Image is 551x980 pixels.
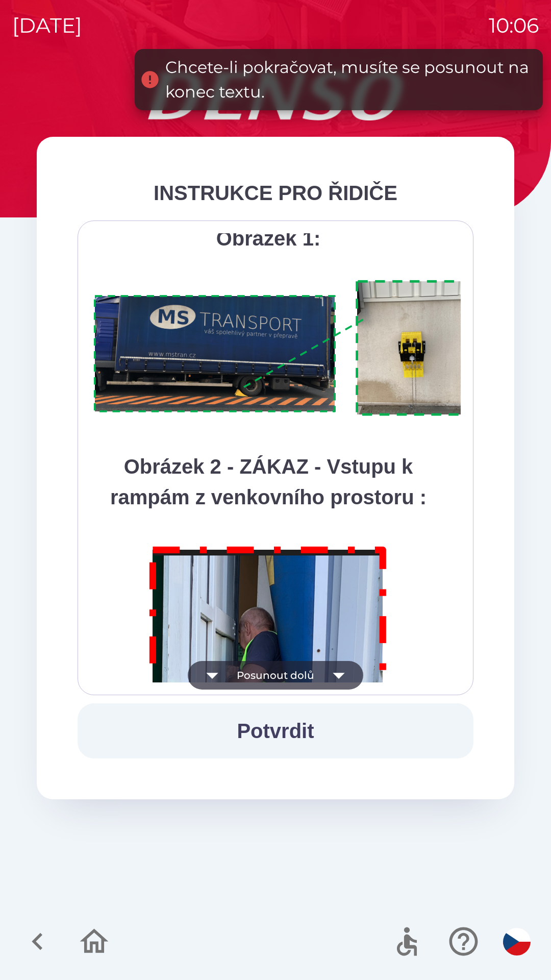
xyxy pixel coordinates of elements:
[78,703,473,758] button: Potvrdit
[110,455,427,508] strong: Obrázek 2 - ZÁKAZ - Vstupu k rampám z venkovního prostoru :
[188,661,363,690] button: Posunout dolů
[90,274,486,423] img: A1ym8hFSA0ukAAAAAElFTkSuQmCC
[12,10,82,41] p: [DATE]
[78,178,473,208] div: INSTRUKCE PRO ŘIDIČE
[37,71,514,120] img: Logo
[503,928,531,955] img: cs flag
[489,10,539,41] p: 10:06
[216,227,321,250] strong: Obrázek 1:
[165,55,533,104] div: Chcete-li pokračovat, musíte se posunout na konec textu.
[138,533,399,908] img: M8MNayrTL6gAAAABJRU5ErkJggg==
